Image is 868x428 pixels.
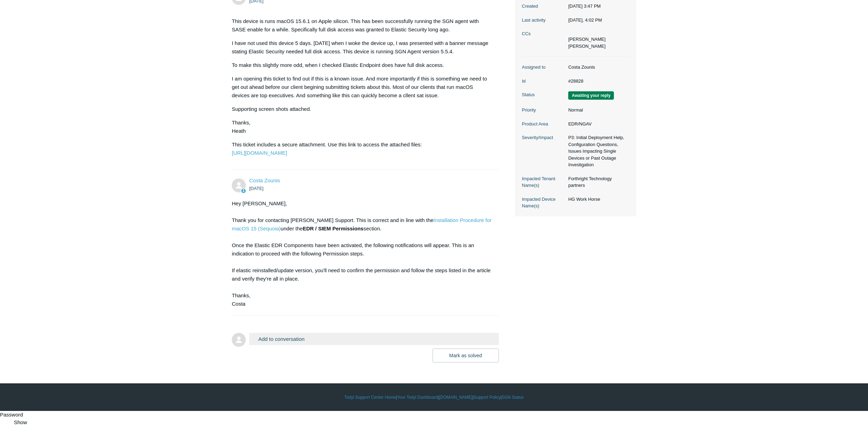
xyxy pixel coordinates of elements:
[568,91,614,100] span: We are waiting for you to respond
[474,394,501,400] a: Support Policy
[232,217,492,231] a: Installation Procedure for macOS 15 (Sequoia)
[249,177,280,183] a: Costa Zounis
[522,17,565,24] dt: Last activity
[522,134,565,141] dt: Severity/Impact
[565,134,629,168] dd: P3: Initial Deployment Help, Configuration Questions, Issues Impacting Single Devices or Past Out...
[568,36,606,43] li: Frank Merino
[232,17,492,34] p: This device is runs macOS 15.6.1 on Apple silicon. This has been successfully running the SGN age...
[568,17,602,23] time: 10/13/2025, 16:02
[232,199,492,308] div: Hey [PERSON_NAME], Thank you for contacting [PERSON_NAME] Support. This is correct and in line wi...
[397,394,438,400] a: Your Todyl Dashboard
[565,78,629,85] dd: #28828
[303,226,363,231] strong: EDR / SIEM Permissions
[232,75,492,100] p: I am opening this ticket to find out if this is a known issue. And more importantly if this is so...
[522,30,565,37] dt: CCs
[522,175,565,189] dt: Impacted Tenant Name(s)
[522,64,565,71] dt: Assigned to
[565,107,629,114] dd: Normal
[249,333,499,345] button: Add to conversation
[232,39,492,56] p: I have not used this device 5 days. [DATE] when I woke the device up, I was presented with a bann...
[232,140,492,157] p: This ticket includes a secure attachment. Use this link to access the attached files:
[232,119,492,135] p: Thanks, Heath
[568,3,601,9] time: 10/09/2025, 15:47
[522,3,565,10] dt: Created
[249,186,264,191] time: 10/09/2025, 15:58
[522,91,565,98] dt: Status
[522,196,565,209] dt: Impacted Device Name(s)
[502,394,524,400] a: SGN Status
[232,61,492,69] p: To make this slightly more odd, when I checked Elastic Endpoint does have full disk access.
[565,64,629,71] dd: Costa Zounis
[232,394,636,400] div: | | | |
[568,43,606,50] li: Tom Carracino
[344,394,396,400] a: Todyl Support Center Home
[433,349,499,362] button: Mark as solved
[522,78,565,85] dt: Id
[232,105,492,113] p: Supporting screen shots attached.
[522,121,565,128] dt: Product Area
[439,394,472,400] a: [DOMAIN_NAME]
[232,150,287,156] a: [URL][DOMAIN_NAME]
[565,175,629,189] dd: Forthright Technology partners
[565,121,629,128] dd: EDR/NGAV
[522,107,565,114] dt: Priority
[565,196,629,203] dd: HG Work Horse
